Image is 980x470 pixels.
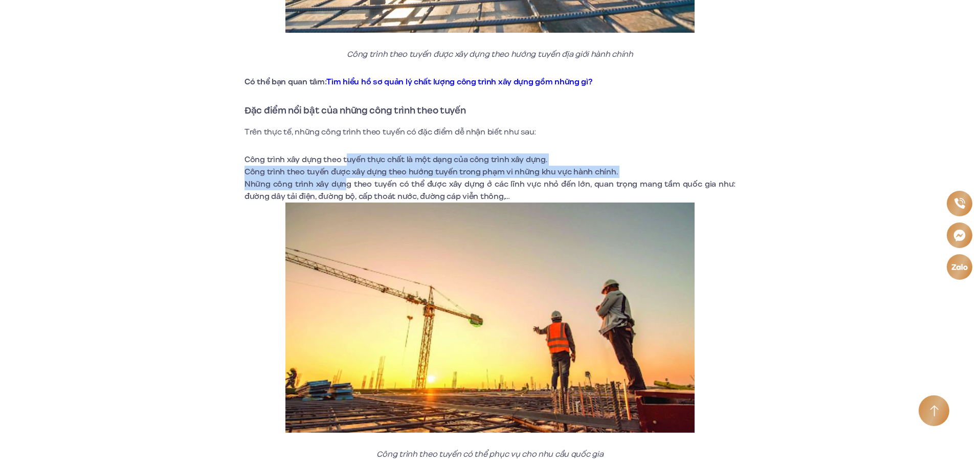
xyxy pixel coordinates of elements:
em: Công trình theo tuyến được xây dựng theo hướng tuyến địa giới hành chính [347,49,633,60]
p: Trên thực tế, những công trình theo tuyến có đặc điểm dễ nhận biết như sau: [244,126,736,138]
a: Tìm hiểu hồ sơ quản lý chất lượng công trình xây dựng gồm những gì? [326,76,592,87]
em: Công trình theo tuyến có thể phục vụ cho nhu cầu quốc gia [376,449,603,460]
img: Zalo icon [951,262,969,272]
strong: Đặc điểm nổi bật của những công trình theo tuyến [244,104,466,117]
li: Những công trình xây dựng theo tuyến có thể được xây dựng ở các lĩnh vực nhỏ đến lớn, quan trọng ... [244,178,736,203]
li: Công trình xây dựng theo tuyến thực chất là một dạng của công trình xây dựng. [244,153,736,166]
img: Messenger icon [952,228,967,242]
strong: Có thể bạn quan tâm: [244,76,593,87]
img: Phone icon [953,197,966,209]
img: Arrow icon [930,405,939,417]
img: Công trình theo tuyến có thể phục vụ cho nhu cầu quốc gia [285,203,695,433]
li: Công trình theo tuyến được xây dựng theo hướng tuyến trong phạm vi những khu vực hành chính. [244,166,736,178]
